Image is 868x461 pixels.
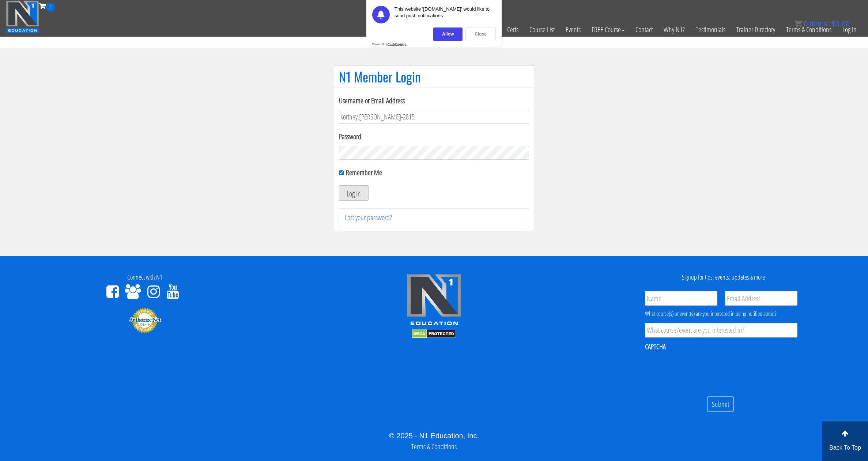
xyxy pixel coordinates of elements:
[46,3,55,12] span: 0
[388,43,406,46] strong: PushEngage
[433,27,463,41] div: Allow
[524,12,560,48] a: Course List
[339,131,529,142] label: Password
[339,69,529,84] h1: N1 Member Login
[831,20,835,28] span: $
[630,12,658,48] a: Contact
[645,356,756,385] iframe: reCAPTCHA
[5,274,284,281] h4: Connect with N1
[5,430,863,441] div: © 2025 - N1 Education, Inc.
[411,442,457,451] a: Terms & Conditions
[837,12,862,48] a: Log In
[6,0,39,33] img: n1-education
[584,274,863,281] h4: Signup for tips, events, updates & more
[831,20,850,28] bdi: 0.00
[645,323,797,338] input: What course/event are you interested in?
[810,20,829,28] span: items:
[339,95,529,106] label: Username or Email Address
[412,329,456,338] img: DMCA.com Protection Status
[781,12,837,48] a: Terms & Conditions
[407,274,461,328] img: n1-edu-logo
[645,309,797,318] div: What course(s) or event(s) are you interested in being notified about?
[645,342,666,351] label: CAPTCHA
[725,291,797,306] input: Email Address
[395,6,496,23] div: This website '[DOMAIN_NAME]' would like to send push notifications
[690,12,731,48] a: Testimonials
[345,213,392,222] a: Lost your password?
[502,12,524,48] a: Certs
[731,12,781,48] a: Trainer Directory
[645,291,717,306] input: Name
[465,27,496,41] div: Close
[346,167,382,177] label: Remember Me
[372,43,407,46] div: Powered by
[39,1,55,11] a: 0
[707,397,734,412] input: Submit
[795,20,802,27] img: icon11.png
[339,185,369,201] button: Log In
[804,20,808,28] span: 0
[795,20,850,28] a: 0 items: $0.00
[586,12,630,48] a: FREE Course
[560,12,586,48] a: Events
[658,12,690,48] a: Why N1?
[128,307,161,333] img: Authorize.Net Merchant - Click to Verify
